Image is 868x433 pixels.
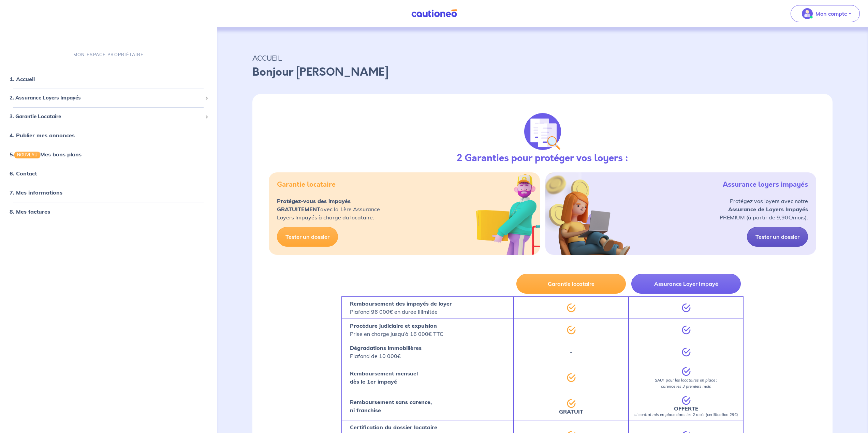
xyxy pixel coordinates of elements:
[277,227,338,247] a: Tester un dossier
[350,399,432,414] strong: Remboursement sans carence, ni franchise
[350,322,443,338] p: Prise en charge jusqu’à 16 000€ TTC
[3,205,214,218] div: 8. Mes factures
[10,113,202,121] span: 3. Garantie Locataire
[457,153,628,164] h3: 2 Garanties pour protéger vos loyers :
[350,300,452,307] strong: Remboursement des impayés de loyer
[3,148,214,161] div: 5.NOUVEAUMes bons plans
[720,197,808,221] p: Protégez vos loyers avec notre PREMIUM (à partir de 9,90€/mois).
[516,274,626,294] button: Garantie locataire
[252,64,833,80] p: Bonjour [PERSON_NAME]
[3,91,214,105] div: 2. Assurance Loyers Impayés
[350,322,437,329] strong: Procédure judiciaire et expulsion
[73,51,144,58] p: MON ESPACE PROPRIÉTAIRE
[409,9,460,18] img: Cautioneo
[802,8,813,19] img: illu_account_valid_menu.svg
[747,227,808,247] a: Tester un dossier
[524,113,561,150] img: justif-loupe
[10,189,62,196] a: 7. Mes informations
[277,197,380,221] p: avec la 1ère Assurance Loyers Impayés à charge du locataire.
[350,344,422,351] strong: Dégradations immobilières
[252,52,833,64] p: ACCUEIL
[674,405,698,412] strong: OFFERTE
[10,170,37,177] a: 6. Contact
[10,94,202,102] span: 2. Assurance Loyers Impayés
[723,181,808,189] h5: Assurance loyers impayés
[10,151,82,158] a: 5.NOUVEAUMes bons plans
[655,378,717,389] em: SAUF pour les locataires en place : carence les 3 premiers mois
[728,206,808,213] strong: Assurance de Loyers Impayés
[3,110,214,123] div: 3. Garantie Locataire
[277,198,351,213] strong: Protégez-vous des impayés GRATUITEMENT
[350,344,422,360] p: Plafond de 10 000€
[3,167,214,180] div: 6. Contact
[3,72,214,86] div: 1. Accueil
[10,132,75,139] a: 4. Publier mes annonces
[3,128,214,142] div: 4. Publier mes annonces
[277,181,336,189] h5: Garantie locataire
[3,186,214,199] div: 7. Mes informations
[10,76,35,82] a: 1. Accueil
[634,412,738,417] em: si contrat mis en place dans les 2 mois (certification 29€)
[631,274,741,294] button: Assurance Loyer Impayé
[350,370,418,385] strong: Remboursement mensuel dès le 1er impayé
[815,10,847,18] p: Mon compte
[559,408,583,415] strong: GRATUIT
[10,208,50,215] a: 8. Mes factures
[791,5,860,22] button: illu_account_valid_menu.svgMon compte
[350,299,452,316] p: Plafond 96 000€ en durée illimitée
[514,341,629,363] div: -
